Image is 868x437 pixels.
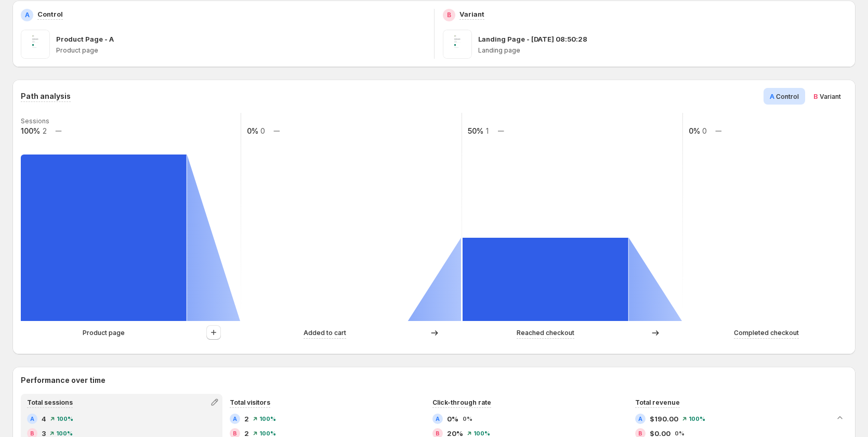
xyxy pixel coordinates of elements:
[638,430,642,436] h2: B
[21,91,71,101] h3: Path analysis
[468,126,483,135] text: 50%
[432,399,491,406] span: Click-through rate
[675,430,685,436] span: 0%
[689,126,700,135] text: 0%
[776,93,799,100] span: Control
[486,126,489,135] text: 1
[304,328,346,338] p: Added to cart
[244,414,249,424] span: 2
[833,410,847,425] button: Collapse chart
[27,399,73,406] span: Total sessions
[37,9,63,19] p: Control
[635,399,680,406] span: Total revenue
[474,430,490,436] span: 100%
[56,34,114,44] p: Product Page - A
[770,92,774,100] span: A
[230,399,270,406] span: Total visitors
[259,430,276,436] span: 100%
[42,414,46,424] span: 4
[734,328,799,338] p: Completed checkout
[447,11,451,19] h2: B
[459,9,484,19] p: Variant
[638,416,642,422] h2: A
[233,416,237,422] h2: A
[57,416,73,422] span: 100%
[478,34,587,44] p: Landing Page - [DATE] 08:50:28
[56,430,73,436] span: 100%
[21,117,49,125] text: Sessions
[21,375,847,385] h2: Performance over time
[650,414,678,424] span: $190.00
[820,93,841,100] span: Variant
[447,414,458,424] span: 0%
[25,11,30,19] h2: A
[702,126,707,135] text: 0
[233,430,237,436] h2: B
[30,430,34,436] h2: B
[21,126,40,135] text: 100%
[463,416,472,422] span: 0%
[30,416,34,422] h2: A
[43,126,47,135] text: 2
[260,126,265,135] text: 0
[259,416,276,422] span: 100%
[478,46,848,55] p: Landing page
[689,416,705,422] span: 100%
[436,416,440,422] h2: A
[247,126,258,135] text: 0%
[813,92,818,100] span: B
[83,328,125,338] p: Product page
[517,328,574,338] p: Reached checkout
[443,30,472,59] img: Landing Page - Aug 11, 08:50:28
[56,46,426,55] p: Product page
[21,30,50,59] img: Product Page - A
[436,430,440,436] h2: B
